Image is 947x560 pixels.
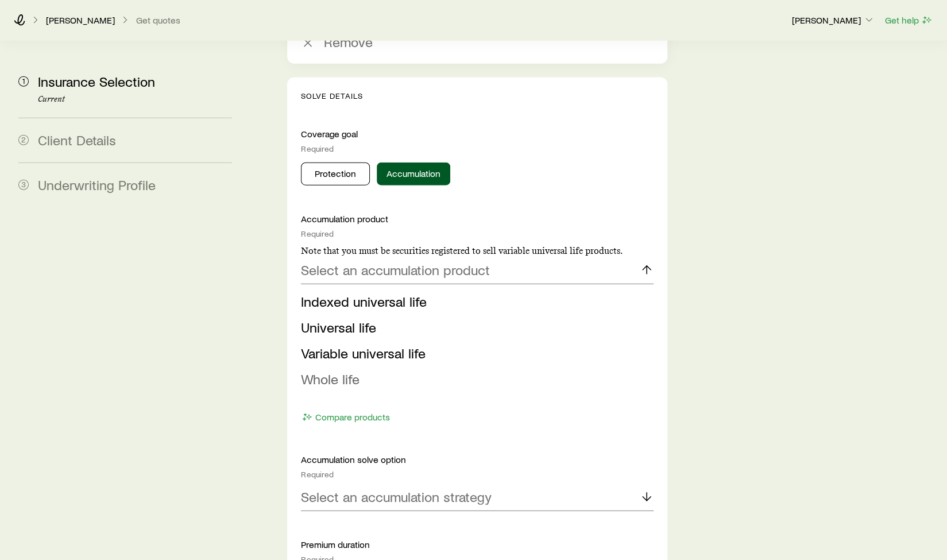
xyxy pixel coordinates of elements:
[18,180,29,190] span: 3
[301,289,646,315] li: Indexed universal life
[301,163,370,186] button: Protection
[301,319,376,335] span: Universal life
[18,135,29,145] span: 2
[301,370,360,387] span: Whole life
[136,15,181,26] button: Get quotes
[792,14,875,26] p: [PERSON_NAME]
[301,411,391,424] button: Compare products
[301,213,653,225] p: Accumulation product
[301,489,492,505] p: Select an accumulation strategy
[301,345,426,361] span: Variable universal life
[301,454,653,465] p: Accumulation solve option
[884,14,933,27] button: Get help
[287,20,667,64] button: Remove
[301,245,653,257] p: Note that you must be securities registered to sell variable universal life products.
[301,315,646,341] li: Universal life
[38,176,156,193] span: Underwriting Profile
[301,91,653,101] p: Solve Details
[18,76,29,87] span: 1
[46,14,115,26] p: [PERSON_NAME]
[377,163,450,186] button: Accumulation
[38,132,116,148] span: Client Details
[301,293,427,310] span: Indexed universal life
[301,341,646,366] li: Variable universal life
[791,14,875,28] button: [PERSON_NAME]
[38,73,155,90] span: Insurance Selection
[38,95,232,104] p: Current
[301,470,653,479] div: Required
[301,539,653,550] p: Premium duration
[301,366,646,392] li: Whole life
[301,262,490,278] p: Select an accumulation product
[301,144,653,153] div: Required
[301,128,653,140] p: Coverage goal
[301,229,653,238] div: Required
